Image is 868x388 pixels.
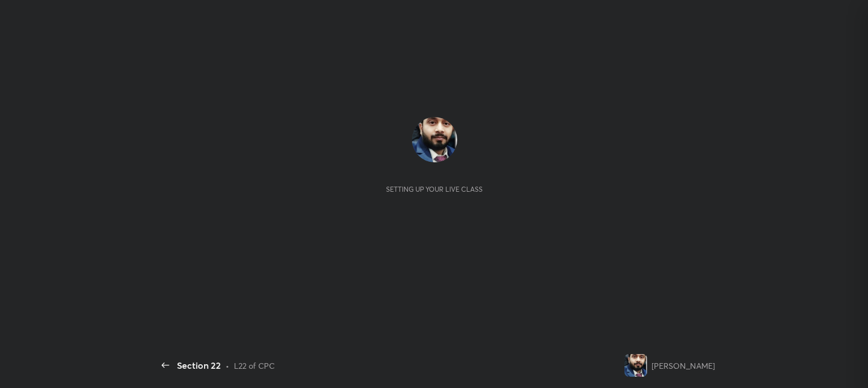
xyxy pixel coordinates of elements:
[225,360,229,372] div: •
[177,359,221,372] div: Section 22
[624,354,647,377] img: 0ee430d530ea4eab96c2489b3c8ae121.jpg
[386,185,483,193] div: Setting up your live class
[234,360,275,372] div: L22 of CPC
[652,360,715,372] div: [PERSON_NAME]
[412,117,457,162] img: 0ee430d530ea4eab96c2489b3c8ae121.jpg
